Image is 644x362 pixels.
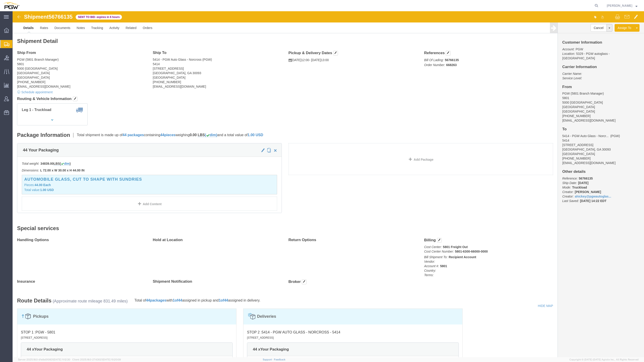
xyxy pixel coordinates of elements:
[569,358,639,362] span: Copyright © [DATE]-[DATE] Agistix Inc., All Rights Reserved
[607,3,638,8] button: [PERSON_NAME]
[72,358,121,361] span: Client: 2025.18.0-27d3021
[103,358,121,361] span: [DATE] 10:20:09
[263,358,274,361] a: Support
[274,358,285,361] a: Feedback
[18,358,70,361] span: Server: 2025.18.0-d1e9a510831
[3,2,19,9] img: logo
[53,358,70,361] span: [DATE] 11:12:30
[607,3,632,8] span: Ksenia Gushchina-Kerecz
[13,11,644,357] iframe: FS Legacy Container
